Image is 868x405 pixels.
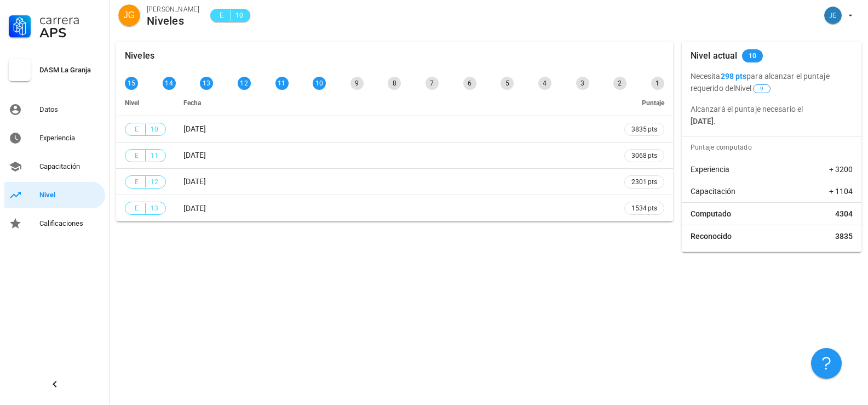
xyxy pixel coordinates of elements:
div: avatar [824,7,842,24]
div: Puntaje computado [686,136,861,158]
div: 5 [501,77,514,90]
span: Reconocido [691,231,732,242]
span: Nivel [125,99,139,107]
a: Capacitación [4,153,105,180]
div: 9 [350,77,364,90]
div: 12 [238,77,251,90]
span: E [132,203,141,214]
span: 3835 pts [631,124,657,135]
b: 298 pts [721,72,747,81]
div: APS [39,26,101,39]
div: 4 [538,77,551,90]
th: Puntaje [616,90,673,116]
span: E [132,150,141,161]
span: [DATE] [183,204,206,213]
span: Puntaje [642,99,664,107]
span: + 3200 [829,164,853,175]
div: Niveles [125,42,154,70]
div: Capacitación [39,162,101,171]
div: 11 [275,77,289,90]
div: Experiencia [39,134,101,142]
a: Experiencia [4,125,105,151]
p: Alcanzará el puntaje necesario el . [691,103,853,127]
span: [DATE] [183,177,206,186]
div: 13 [200,77,213,90]
div: 7 [426,77,439,90]
b: [DATE] [691,117,714,126]
a: Datos [4,96,105,123]
span: 11 [150,150,159,161]
span: Fecha [183,99,201,107]
div: 10 [313,77,326,90]
div: 6 [463,77,476,90]
div: Datos [39,105,101,114]
div: Nivel actual [691,42,738,70]
span: 4304 [835,208,853,219]
a: Nivel [4,182,105,208]
div: Calificaciones [39,219,101,228]
th: Fecha [175,90,616,116]
span: + 1104 [829,186,853,197]
div: [PERSON_NAME] [147,4,199,15]
span: 3068 pts [631,150,657,161]
span: 12 [150,176,159,187]
span: [DATE] [183,124,206,133]
div: 1 [651,77,664,90]
div: avatar [118,4,140,26]
div: Carrera [39,13,101,26]
div: DASM La Granja [39,66,101,75]
span: Experiencia [691,164,729,175]
span: 10 [749,49,757,62]
div: 2 [613,77,626,90]
div: Nivel [39,191,101,199]
p: Necesita para alcanzar el puntaje requerido del [691,70,853,94]
div: 8 [388,77,401,90]
span: JG [124,4,135,26]
span: E [217,10,226,21]
span: 2301 pts [631,176,657,187]
span: 10 [235,10,244,21]
span: 1534 pts [631,203,657,214]
div: 14 [163,77,176,90]
a: Calificaciones [4,210,105,237]
span: 13 [150,203,159,214]
div: 15 [125,77,138,90]
span: 3835 [835,231,853,242]
span: [DATE] [183,151,206,159]
div: 3 [576,77,589,90]
span: 10 [150,124,159,135]
th: Nivel [116,90,175,116]
span: Nivel [735,84,772,93]
span: E [132,176,141,187]
div: Niveles [147,15,199,27]
span: E [132,124,141,135]
span: 9 [760,85,763,93]
span: Computado [691,208,731,219]
span: Capacitación [691,186,735,197]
